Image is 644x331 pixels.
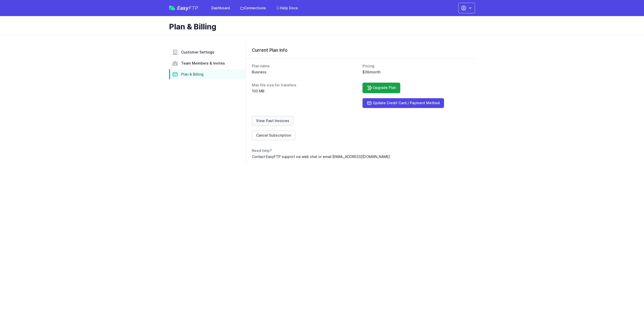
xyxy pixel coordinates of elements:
[181,61,225,66] span: Team Members & Invites
[273,4,301,13] a: Help Docs
[252,83,358,88] dt: Max file size for transfers
[252,89,358,94] dd: 100 MB
[169,69,246,79] a: Plan & Billing
[189,5,198,11] span: FTP
[177,6,198,11] span: Easy
[169,22,471,31] h1: Plan & Billing
[252,116,294,126] a: View Past Invoices
[181,72,204,77] span: Plan & Billing
[169,6,175,10] img: easyftp_logo.png
[237,4,269,13] a: Connections
[169,6,198,11] a: EasyFTP
[169,58,246,68] a: Team Members & Invites
[252,64,358,69] dt: Plan name
[252,131,295,140] a: Cancel Subscription
[169,47,246,57] a: Customer Settings
[181,50,214,55] span: Customer Settings
[363,64,469,69] dt: Pricing
[252,154,469,159] dd: Contact EasyFTP support via web chat or email [EMAIL_ADDRESS][DOMAIN_NAME]
[363,83,400,93] a: Upgrade Plan
[363,98,444,108] a: Update Credit Card / Payment Method
[252,47,469,53] h3: Current Plan Info
[363,70,469,75] dd: $39/month
[208,4,233,13] a: Dashboard
[252,148,469,153] dt: Need help?
[252,70,358,75] dd: Business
